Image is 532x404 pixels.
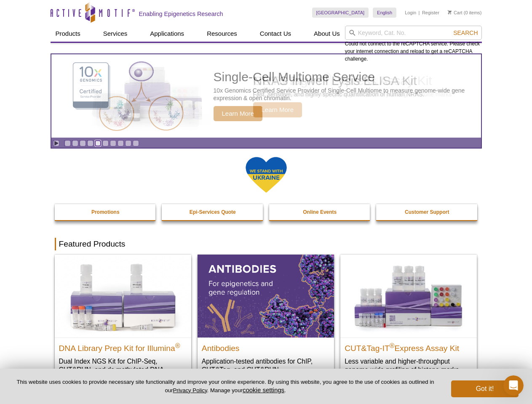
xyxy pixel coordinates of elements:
a: Go to slide 4 [87,140,94,146]
a: Contact Us [255,26,296,42]
a: Go to slide 7 [110,140,116,146]
img: All Antibodies [198,255,334,337]
span: Search [453,29,478,36]
a: Resources [202,26,242,42]
a: Login [405,10,416,16]
a: Privacy Policy [173,387,207,393]
a: Go to slide 5 [95,140,101,146]
h2: CUT&Tag-IT Express Assay Kit [345,340,473,353]
a: Applications [145,26,189,42]
a: Products [51,26,86,42]
p: Less variable and higher-throughput genome-wide profiling of histone marks​. [345,357,473,374]
a: Register [422,10,439,16]
strong: Online Events [303,209,337,215]
a: Epi-Services Quote [162,204,264,220]
input: Keyword, Cat. No. [345,26,482,40]
sup: ® [390,342,395,349]
a: About Us [309,26,345,42]
h2: Featured Products [55,238,478,250]
a: Promotions [55,204,157,220]
button: Search [451,29,480,37]
a: Cart [448,10,462,16]
strong: Epi-Services Quote [190,209,236,215]
a: All Antibodies Antibodies Application-tested antibodies for ChIP, CUT&Tag, and CUT&RUN. [198,255,334,382]
img: CUT&Tag-IT® Express Assay Kit [340,255,477,337]
a: Services [98,26,133,42]
strong: Promotions [91,209,120,215]
li: (0 items) [448,8,482,18]
h2: Antibodies [202,340,330,353]
a: CUT&Tag-IT® Express Assay Kit CUT&Tag-IT®Express Assay Kit Less variable and higher-throughput ge... [340,255,477,382]
a: Customer Support [376,204,478,220]
a: Go to slide 8 [118,140,124,146]
a: Go to slide 1 [64,140,71,146]
a: [GEOGRAPHIC_DATA] [312,8,369,18]
a: Go to slide 2 [72,140,78,146]
div: Could not connect to the reCAPTCHA service. Please check your internet connection and reload to g... [345,26,482,63]
a: Go to slide 3 [80,140,86,146]
p: Application-tested antibodies for ChIP, CUT&Tag, and CUT&RUN. [202,357,330,374]
a: DNA Library Prep Kit for Illumina DNA Library Prep Kit for Illumina® Dual Index NGS Kit for ChIP-... [55,255,191,391]
button: Got it! [451,380,519,397]
img: DNA Library Prep Kit for Illumina [55,255,191,337]
a: English [373,8,396,18]
a: Toggle autoplay [53,140,59,146]
strong: Customer Support [405,209,449,215]
button: cookie settings [243,386,284,393]
sup: ® [175,342,180,349]
h2: DNA Library Prep Kit for Illumina [59,340,187,353]
a: Online Events [269,204,371,220]
iframe: Intercom live chat [503,375,524,396]
li: | [419,8,420,18]
p: Dual Index NGS Kit for ChIP-Seq, CUT&RUN, and ds methylated DNA assays. [59,357,187,383]
img: Your Cart [448,10,452,14]
a: Go to slide 6 [102,140,109,146]
p: This website uses cookies to provide necessary site functionality and improve your online experie... [13,378,437,394]
a: Go to slide 9 [125,140,131,146]
h2: Enabling Epigenetics Research [139,10,223,18]
img: We Stand With Ukraine [245,156,287,194]
a: Go to slide 10 [133,140,139,146]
